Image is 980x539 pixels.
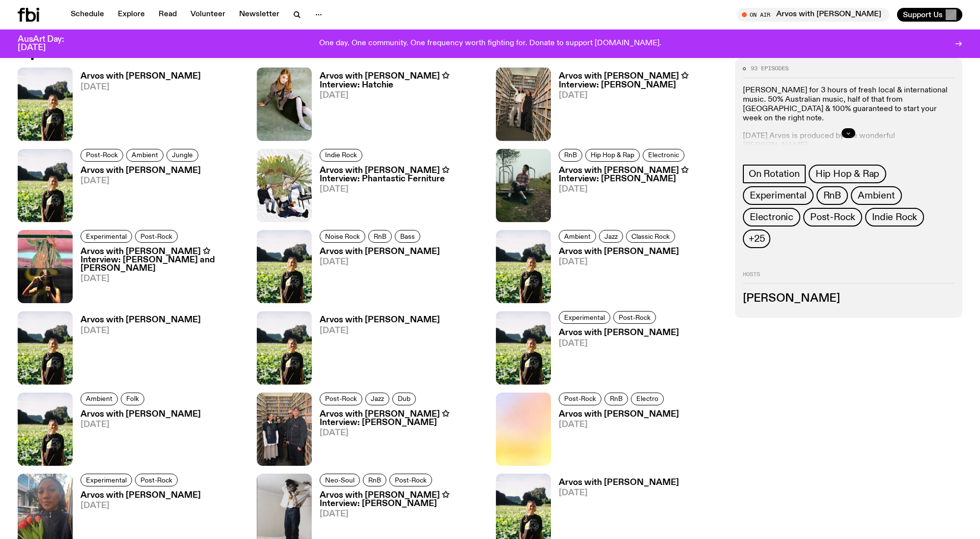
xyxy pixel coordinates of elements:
[320,167,484,183] h3: Arvos with [PERSON_NAME] ✩ Interview: Phantastic Ferniture
[559,410,679,419] h3: Arvos with [PERSON_NAME]
[81,248,245,273] h3: Arvos with [PERSON_NAME] ✩ Interview: [PERSON_NAME] and [PERSON_NAME]
[559,421,679,429] span: [DATE]
[619,314,651,321] span: Post-Rock
[817,186,848,205] a: RnB
[325,476,354,483] span: Neo-Soul
[18,35,81,52] h3: AusArt Day: [DATE]
[320,258,440,266] span: [DATE]
[18,230,73,303] img: Split frame of Bhenji Ra and Karina Utomo mid performances
[86,476,127,483] span: Experimental
[320,491,484,508] h3: Arvos with [PERSON_NAME] ✩ Interview: [PERSON_NAME]
[604,232,618,240] span: Jazz
[140,232,172,240] span: Post-Rock
[610,395,623,402] span: RnB
[320,149,362,162] a: Indie Rock
[551,72,723,141] a: Arvos with [PERSON_NAME] ✩ Interview: [PERSON_NAME][DATE]
[166,149,198,162] a: Jungle
[903,10,943,19] span: Support Us
[81,83,201,91] span: [DATE]
[626,230,675,243] a: Classic Rock
[81,502,201,510] span: [DATE]
[643,149,684,162] a: Electronic
[257,393,312,466] img: four people wearing black standing together in front of a wall of CDs
[81,393,118,405] a: Ambient
[126,395,139,402] span: Folk
[749,233,764,244] span: +25
[112,8,151,22] a: Explore
[81,230,132,243] a: Experimental
[389,474,432,486] a: Post-Rock
[751,66,789,71] span: 93 episodes
[810,212,855,223] span: Post-Rock
[140,476,172,483] span: Post-Rock
[86,151,118,159] span: Post-Rock
[81,177,201,185] span: [DATE]
[81,167,201,175] h3: Arvos with [PERSON_NAME]
[320,410,484,427] h3: Arvos with [PERSON_NAME] ✩ Interview: [PERSON_NAME]
[135,474,178,486] a: Post-Rock
[823,190,841,201] span: RnB
[257,149,312,222] img: four people with fern plants for heads
[496,311,551,384] img: Bri is smiling and wearing a black t-shirt. She is standing in front of a lush, green field. Ther...
[365,393,389,405] a: Jazz
[851,186,902,205] a: Ambient
[559,248,679,256] h3: Arvos with [PERSON_NAME]
[312,72,484,141] a: Arvos with [PERSON_NAME] ✩ Interview: Hatchie[DATE]
[81,72,201,81] h3: Arvos with [PERSON_NAME]
[816,169,879,179] span: Hip Hop & Rap
[325,151,357,159] span: Indie Rock
[559,149,582,162] a: RnB
[559,393,601,405] a: Post-Rock
[319,39,661,48] p: One day. One community. One frequency worth fighting for. Donate to support [DOMAIN_NAME].
[320,316,440,324] h3: Arvos with [PERSON_NAME]
[86,232,127,240] span: Experimental
[613,311,656,324] a: Post-Rock
[153,8,183,22] a: Read
[368,476,381,483] span: RnB
[132,151,158,159] span: Ambient
[496,230,551,303] img: Bri is smiling and wearing a black t-shirt. She is standing in front of a lush, green field. Ther...
[257,67,312,141] img: Girl with long hair is sitting back on the ground comfortably
[81,327,201,335] span: [DATE]
[81,491,201,500] h3: Arvos with [PERSON_NAME]
[320,429,484,437] span: [DATE]
[750,190,807,201] span: Experimental
[18,42,644,59] h2: Episodes
[559,479,679,487] h3: Arvos with [PERSON_NAME]
[368,230,392,243] a: RnB
[559,489,679,497] span: [DATE]
[312,410,484,466] a: Arvos with [PERSON_NAME] ✩ Interview: [PERSON_NAME][DATE]
[559,329,679,337] h3: Arvos with [PERSON_NAME]
[564,232,591,240] span: Ambient
[551,329,679,384] a: Arvos with [PERSON_NAME][DATE]
[559,311,610,324] a: Experimental
[320,248,440,256] h3: Arvos with [PERSON_NAME]
[18,149,73,222] img: Bri is smiling and wearing a black t-shirt. She is standing in front of a lush, green field. Ther...
[86,395,112,402] span: Ambient
[81,410,201,419] h3: Arvos with [PERSON_NAME]
[631,393,664,405] a: Electro
[604,393,628,405] a: RnB
[559,185,723,194] span: [DATE]
[395,476,427,483] span: Post-Rock
[559,230,596,243] a: Ambient
[257,230,312,303] img: Bri is smiling and wearing a black t-shirt. She is standing in front of a lush, green field. Ther...
[551,248,679,303] a: Arvos with [PERSON_NAME][DATE]
[858,190,895,201] span: Ambient
[126,149,163,162] a: Ambient
[18,311,73,384] img: Bri is smiling and wearing a black t-shirt. She is standing in front of a lush, green field. Ther...
[81,149,123,162] a: Post-Rock
[185,8,231,22] a: Volunteer
[320,327,440,335] span: [DATE]
[559,340,679,348] span: [DATE]
[743,208,800,227] a: Electronic
[81,474,132,486] a: Experimental
[803,208,862,227] a: Post-Rock
[320,72,484,89] h3: Arvos with [PERSON_NAME] ✩ Interview: Hatchie
[18,67,73,141] img: Bri is smiling and wearing a black t-shirt. She is standing in front of a lush, green field. Ther...
[559,91,723,100] span: [DATE]
[648,151,679,159] span: Electronic
[73,167,201,222] a: Arvos with [PERSON_NAME][DATE]
[312,248,440,303] a: Arvos with [PERSON_NAME][DATE]
[559,72,723,89] h3: Arvos with [PERSON_NAME] ✩ Interview: [PERSON_NAME]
